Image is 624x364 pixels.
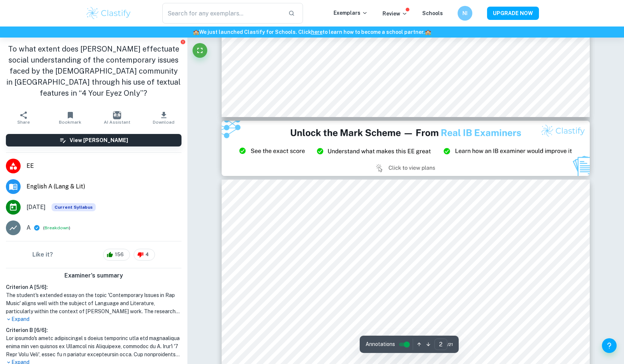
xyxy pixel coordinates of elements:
button: Fullscreen [193,43,207,58]
div: This exemplar is based on the current syllabus. Feel free to refer to it for inspiration/ideas wh... [52,203,96,211]
p: Review [382,10,408,18]
button: Bookmark [47,107,94,128]
button: Report issue [180,39,186,45]
h6: View [PERSON_NAME] [70,136,128,144]
button: NI [458,6,472,21]
span: Bookmark [59,120,81,125]
span: / 21 [447,341,453,348]
span: 156 [111,251,128,258]
span: Annotations [366,340,395,348]
h6: We just launched Clastify for Schools. Click to learn how to become a school partner. [1,28,623,36]
span: English A (Lang & Lit) [27,182,181,191]
h6: NI [461,9,469,17]
h1: The student's extended essay on the topic 'Contemporary Issues in Rap Music' aligns well with the... [6,291,181,315]
h6: Examiner's summary [3,271,184,280]
h6: Criterion B [ 6 / 6 ]: [6,326,181,334]
span: Share [17,120,30,125]
span: [DATE] [27,203,46,212]
a: Schools [422,10,443,16]
h1: Lor ipsumdo's ametc adipiscingel s doeius temporinc utla etd magnaaliqua enima min ven quisnos ex... [6,334,181,358]
button: Help and Feedback [602,338,617,353]
img: Ad [222,121,590,176]
p: Expand [6,315,181,323]
input: Search for any exemplars... [162,3,283,24]
button: AI Assistant [94,107,140,128]
h6: Like it? [32,250,53,259]
button: View [PERSON_NAME] [6,134,181,146]
span: 🏫 [193,29,199,35]
span: 🏫 [425,29,431,35]
button: Breakdown [45,225,69,231]
div: 4 [134,249,155,261]
h6: Criterion A [ 5 / 6 ]: [6,283,181,291]
span: Current Syllabus [52,203,96,211]
button: Download [140,107,187,128]
a: here [311,29,322,35]
span: EE [27,162,181,170]
span: 4 [141,251,153,258]
img: AI Assistant [113,111,121,119]
span: ( ) [43,225,70,232]
div: 156 [103,249,130,261]
p: Exemplars [334,9,368,17]
img: Clastify logo [85,6,132,21]
h1: To what extent does [PERSON_NAME] effectuate social understanding of the contemporary issues face... [6,43,181,99]
button: UPGRADE NOW [487,7,539,20]
p: A [27,223,31,232]
span: Download [153,120,174,125]
span: AI Assistant [104,120,130,125]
